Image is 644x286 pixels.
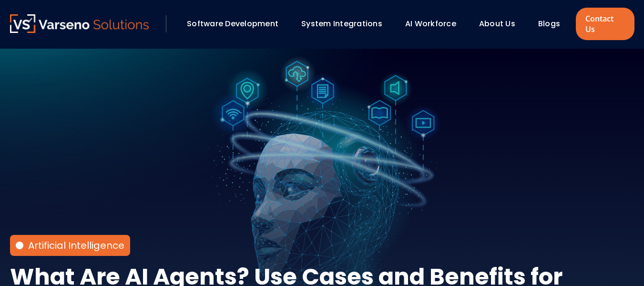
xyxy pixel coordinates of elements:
[538,18,560,29] a: Blogs
[400,16,470,32] div: AI Workforce
[296,16,396,32] div: System Integrations
[405,18,456,29] a: AI Workforce
[474,16,529,32] div: About Us
[576,8,634,40] a: Contact Us
[187,18,278,29] a: Software Development
[533,16,573,32] div: Blogs
[10,14,149,33] img: Varseno Solutions – Product Engineering & IT Services
[182,16,292,32] div: Software Development
[479,18,515,29] a: About Us
[28,239,124,252] a: Artificial Intelligence
[301,18,382,29] a: System Integrations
